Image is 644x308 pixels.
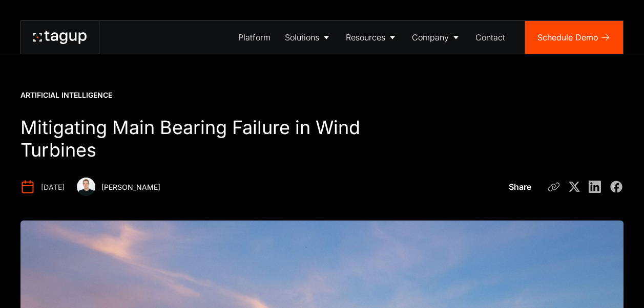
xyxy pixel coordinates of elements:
[278,21,339,54] a: Solutions
[468,21,512,54] a: Contact
[525,21,623,54] a: Schedule Demo
[41,182,65,192] div: [DATE]
[238,31,271,43] div: Platform
[475,31,505,43] div: Contact
[231,21,278,54] a: Platform
[20,90,112,100] div: Artificial Intelligence
[20,117,427,162] h1: Mitigating Main Bearing Failure in Wind Turbines
[412,31,449,43] div: Company
[285,31,319,43] div: Solutions
[339,21,405,54] a: Resources
[537,31,598,43] div: Schedule Demo
[509,181,531,193] div: Share
[405,21,468,54] a: Company
[346,31,385,43] div: Resources
[77,178,95,196] img: Sam McCormick
[101,182,160,192] div: [PERSON_NAME]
